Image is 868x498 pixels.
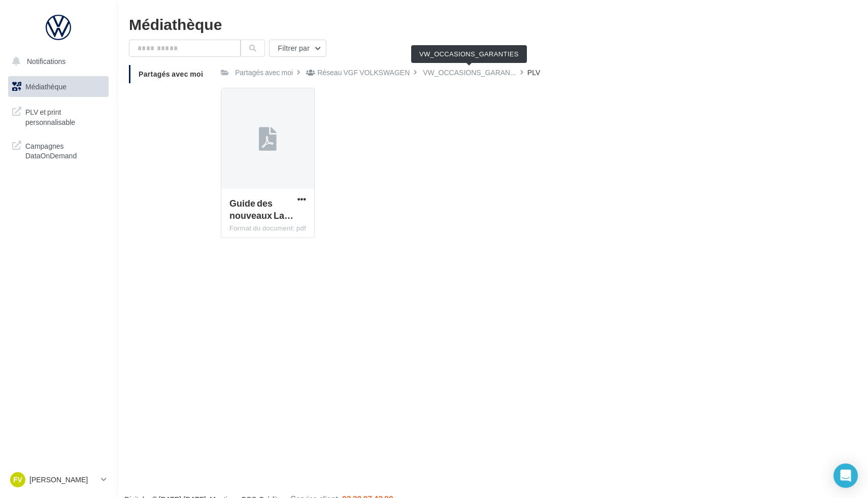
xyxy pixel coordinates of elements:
p: [PERSON_NAME] [29,475,97,485]
span: Partagés avec moi [139,70,203,78]
span: PLV et print personnalisable [25,105,105,127]
span: Notifications [27,57,65,65]
button: Notifications [6,51,107,72]
span: VW_OCCASIONS_GARAN... [423,68,516,78]
div: VW_OCCASIONS_GARANTIES [411,45,527,63]
button: Filtrer par [269,40,326,57]
span: Médiathèque [25,82,66,91]
span: Guide des nouveaux Labels VO VGF - Communication et PLV - Juillet 2025 [229,197,293,221]
div: Médiathèque [129,16,856,31]
div: Format du document: pdf [229,224,306,233]
div: Open Intercom Messenger [833,463,858,488]
a: Campagnes DataOnDemand [6,135,111,165]
div: PLV [527,68,540,78]
span: Campagnes DataOnDemand [25,139,105,161]
a: FV [PERSON_NAME] [8,470,109,489]
div: Réseau VGF VOLKSWAGEN [317,68,410,78]
a: PLV et print personnalisable [6,101,111,131]
div: Partagés avec moi [235,68,293,78]
a: Médiathèque [6,76,111,97]
span: FV [13,475,22,485]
